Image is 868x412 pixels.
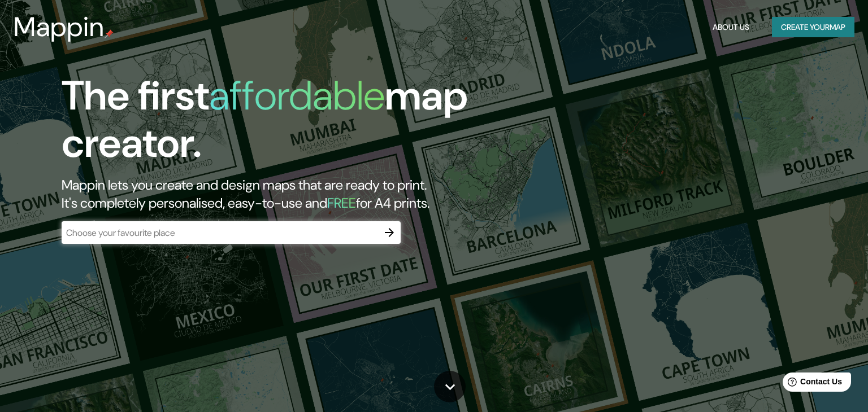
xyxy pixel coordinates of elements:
[62,226,378,239] input: Choose your favourite place
[14,11,105,43] h3: Mappin
[105,29,114,38] img: mappin-pin
[62,176,496,212] h2: Mappin lets you create and design maps that are ready to print. It's completely personalised, eas...
[327,194,356,212] h5: FREE
[772,17,854,38] button: Create yourmap
[209,69,385,122] h1: affordable
[62,72,496,176] h1: The first map creator.
[708,17,754,38] button: About Us
[767,368,856,400] iframe: Help widget launcher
